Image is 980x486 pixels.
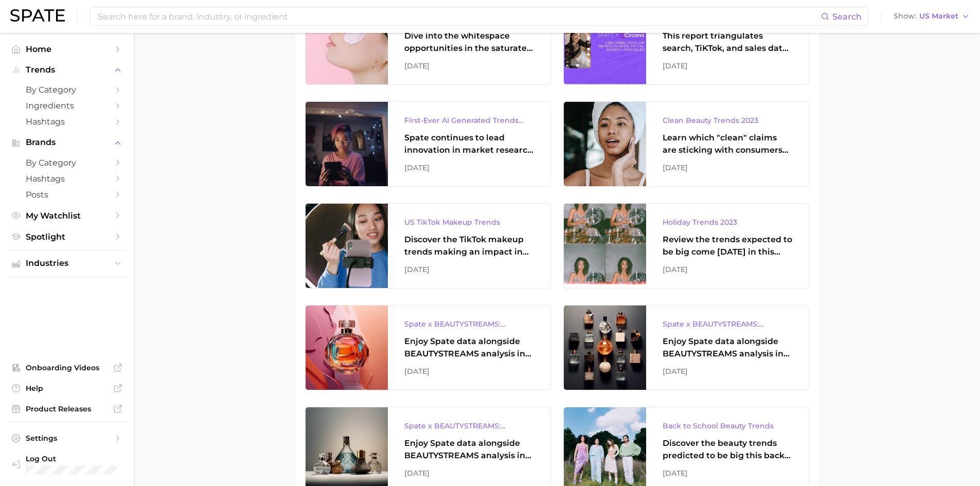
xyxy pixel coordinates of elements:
div: Learn which "clean" claims are sticking with consumers when you access Spate's new Clean Beauty T... [663,132,792,156]
div: Discover the TikTok makeup trends making an impact in the [GEOGRAPHIC_DATA] with Spate's new tren... [404,233,534,258]
div: Holiday Trends 2023 [663,216,792,228]
a: Home [8,41,126,57]
div: [DATE] [663,365,792,377]
div: [DATE] [663,60,792,72]
a: My Watchlist [8,208,126,224]
span: Brands [26,138,108,147]
div: Enjoy Spate data alongside BEAUTYSTREAMS analysis in the third part of a three-part collaborative... [404,335,534,360]
div: First-Ever AI Generated Trends Report [404,114,534,127]
span: Spotlight [26,232,108,242]
a: Log out. Currently logged in with e-mail mturne02@kenvue.com. [8,451,126,478]
a: by Category [8,82,126,98]
a: Spate x BEAUTYSTREAMS: Olfactory NotesEnjoy Spate data alongside BEAUTYSTREAMS analysis in the th... [305,305,551,390]
a: Help [8,381,126,396]
div: Clean Beauty Trends 2023 [663,114,792,127]
div: Dive into the whitespace opportunities in the saturated Skincare market when you download this re... [404,30,534,55]
div: [DATE] [663,263,792,276]
div: Spate x BEAUTYSTREAMS: Fragrance Brands & Gestures [404,420,534,432]
a: Hashtags [8,114,126,130]
a: First-Ever AI Generated Trends ReportSpate continues to lead innovation in market research with t... [305,101,551,187]
div: Spate x BEAUTYSTREAMS: Olfactory Notes [404,318,534,330]
div: [DATE] [404,467,534,479]
div: Spate continues to lead innovation in market research with the newest, and first-ever AI generate... [404,132,534,156]
div: [DATE] [404,365,534,377]
a: Settings [8,430,126,446]
span: My Watchlist [26,211,108,221]
span: Show [894,13,916,19]
a: US TikTok Makeup TrendsDiscover the TikTok makeup trends making an impact in the [GEOGRAPHIC_DATA... [305,203,551,289]
span: Hashtags [26,117,108,127]
span: Product Releases [26,404,108,413]
div: [DATE] [404,60,534,72]
span: by Category [26,158,108,168]
a: Spotlight [8,229,126,245]
div: [DATE] [404,161,534,174]
a: Posts [8,187,126,203]
a: Onboarding Videos [8,360,126,375]
button: Trends [8,62,126,78]
a: Hashtags [8,171,126,187]
div: Enjoy Spate data alongside BEAUTYSTREAMS analysis in the first part of a three-part collaborative... [663,335,792,360]
span: Hashtags [26,174,108,184]
span: Help [26,384,108,393]
a: Product Releases [8,401,126,417]
button: Brands [8,135,126,150]
span: Posts [26,190,108,200]
a: Clean Beauty Trends 2023Learn which "clean" claims are sticking with consumers when you access Sp... [563,101,809,187]
a: Ingredients [8,98,126,114]
a: by Category [8,155,126,171]
span: Home [26,44,108,54]
div: [DATE] [404,263,534,276]
a: Spate x BEAUTYSTREAMS: Fragrance Market OverviewEnjoy Spate data alongside BEAUTYSTREAMS analysis... [563,305,809,390]
div: This report triangulates search, TiKTok, and sales data. The goal is to gain a more holistic view... [663,30,792,55]
div: Spate x BEAUTYSTREAMS: Fragrance Market Overview [663,318,792,330]
input: Search here for a brand, industry, or ingredient [97,8,821,25]
span: by Category [26,85,108,95]
div: US TikTok Makeup Trends [404,216,534,228]
span: Onboarding Videos [26,363,108,372]
span: US Market [919,13,958,19]
div: Review the trends expected to be big come [DATE] in this predictive report. [663,233,792,258]
button: ShowUS Market [891,10,972,23]
div: Back to School Beauty Trends [663,420,792,432]
div: [DATE] [663,467,792,479]
span: Log Out [26,454,117,463]
span: Trends [26,65,108,75]
button: Industries [8,256,126,271]
span: Ingredients [26,101,108,111]
a: Holiday Trends 2023Review the trends expected to be big come [DATE] in this predictive report.[DATE] [563,203,809,289]
div: Enjoy Spate data alongside BEAUTYSTREAMS analysis in the second part of a three-part collaborativ... [404,437,534,462]
span: Search [832,12,862,22]
img: SPATE [10,9,65,22]
span: Settings [26,434,108,443]
span: Industries [26,259,108,268]
div: Discover the beauty trends predicted to be big this back to school season in Spate's new report. [663,437,792,462]
div: [DATE] [663,161,792,174]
